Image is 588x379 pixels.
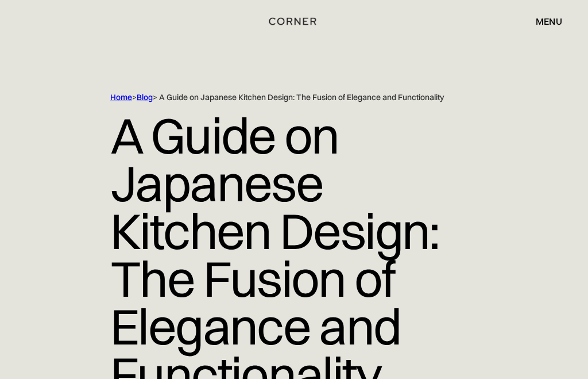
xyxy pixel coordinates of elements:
div: menu [524,12,562,31]
div: menu [536,17,562,26]
a: home [266,14,323,29]
div: > > A Guide on Japanese Kitchen Design: The Fusion of Elegance and Functionality [110,92,478,103]
a: Home [110,92,132,102]
a: Blog [137,92,153,102]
